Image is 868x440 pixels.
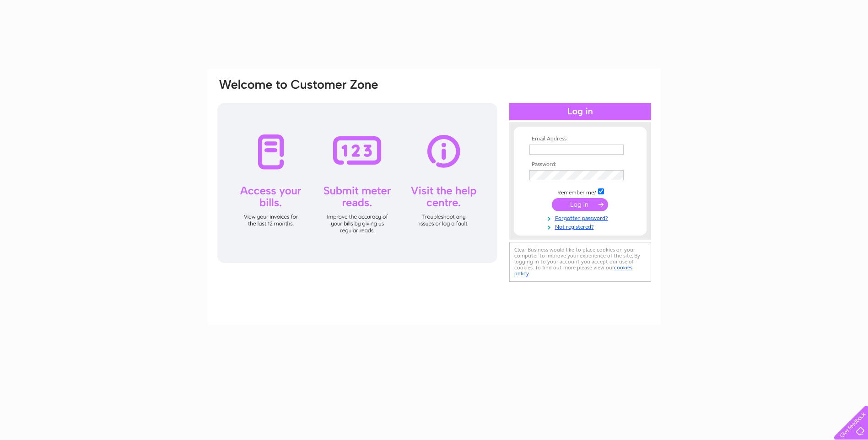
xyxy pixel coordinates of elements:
[527,136,633,142] th: Email Address:
[514,264,632,277] a: cookies policy
[529,222,633,231] a: Not registered?
[527,161,633,168] th: Password:
[552,198,608,211] input: Submit
[509,242,651,282] div: Clear Business would like to place cookies on your computer to improve your experience of the sit...
[529,213,633,222] a: Forgotten password?
[527,187,633,196] td: Remember me?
